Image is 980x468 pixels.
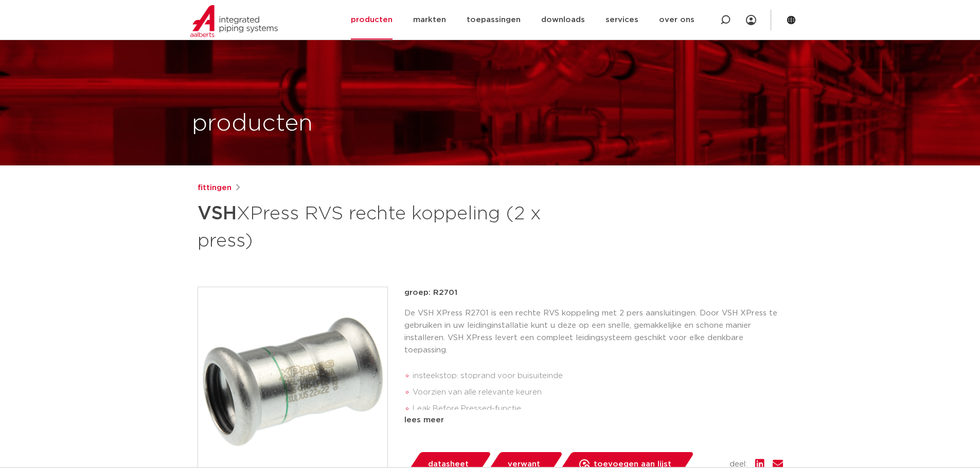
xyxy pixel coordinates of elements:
p: De VSH XPress R2701 is een rechte RVS koppeling met 2 pers aansluitingen. Door VSH XPress te gebr... [404,307,783,357]
h1: producten [192,107,313,140]
div: lees meer [404,414,783,426]
strong: VSH [198,204,237,223]
li: Voorzien van alle relevante keuren [413,384,783,401]
a: fittingen [198,182,231,194]
h1: XPress RVS rechte koppeling (2 x press) [198,198,584,254]
p: groep: R2701 [404,287,783,299]
li: Leak Before Pressed-functie [413,401,783,417]
li: insteekstop: stoprand voor buisuiteinde [413,368,783,384]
